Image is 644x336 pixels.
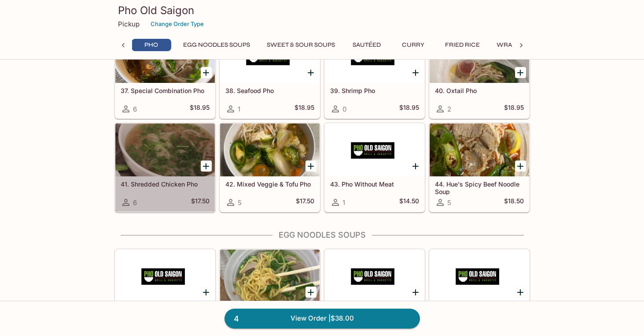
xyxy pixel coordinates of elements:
button: Egg Noodles Soups [178,39,255,51]
a: 42. Mixed Veggie & Tofu Pho5$17.50 [220,123,320,212]
h5: 41. Shredded Chicken Pho [121,180,210,188]
a: 4View Order |$38.00 [224,309,420,328]
h5: $18.95 [294,104,314,114]
button: Pho [132,39,171,51]
button: Add 39. Shrimp Pho [410,67,421,78]
div: 47. Beef Balls & Noodle Soup [220,250,320,302]
span: 4 [228,313,244,325]
div: 40. Oxtail Pho [430,30,529,83]
h5: 44. Hue's Spicy Beef Noodle Soup [435,180,524,195]
button: Add 47. Beef Balls & Noodle Soup [305,287,316,298]
span: 1 [238,105,240,113]
div: 41. Shredded Chicken Pho [115,123,215,176]
div: 43. Pho Without Meat [325,123,424,176]
span: 1 [342,198,345,207]
button: Fried Rice [440,39,485,51]
h5: $17.50 [191,197,210,208]
span: 2 [447,105,451,113]
div: 37. Special Combination Pho [115,30,215,83]
h5: 37. Special Combination Pho [121,87,210,94]
span: 5 [238,198,242,207]
div: 39. Shrimp Pho [325,30,424,83]
span: 6 [133,105,137,113]
a: 39. Shrimp Pho0$18.95 [324,30,425,119]
h5: $14.50 [399,197,419,208]
h5: $17.50 [296,197,314,208]
div: 42. Mixed Veggie & Tofu Pho [220,123,320,176]
h5: 40. Oxtail Pho [435,87,524,94]
button: Add 40. Oxtail Pho [515,67,526,78]
h5: $18.95 [399,104,419,114]
span: 5 [447,198,451,207]
a: 44. Hue's Spicy Beef Noodle Soup5$18.50 [429,123,530,212]
button: Sweet & Sour Soups [262,39,340,51]
h4: Egg Noodles Soups [114,230,530,240]
a: 37. Special Combination Pho6$18.95 [115,30,215,119]
h5: 42. Mixed Veggie & Tofu Pho [225,180,314,188]
button: Add 46. Chicken & Noodle Soup [201,287,212,298]
a: 41. Shredded Chicken Pho6$17.50 [115,123,215,212]
span: 0 [342,105,346,113]
h5: $18.95 [190,104,210,114]
a: 38. Seafood Pho1$18.95 [220,30,320,119]
h5: $18.50 [504,197,524,208]
a: 43. Pho Without Meat1$14.50 [324,123,425,212]
button: Add 42. Mixed Veggie & Tofu Pho [305,161,316,172]
button: Wrap & Roll Platter [492,39,571,51]
a: 40. Oxtail Pho2$18.95 [429,30,530,119]
button: Add 43. Pho Without Meat [410,161,421,172]
button: Add 44. Hue's Spicy Beef Noodle Soup [515,161,526,172]
div: 46. Chicken & Noodle Soup [115,250,215,302]
span: 6 [133,198,137,207]
h3: Pho Old Saigon [118,4,526,17]
button: Curry [394,39,433,51]
button: Add 38. Seafood Pho [305,67,316,78]
button: Change Order Type [147,17,208,31]
button: Add 41. Shredded Chicken Pho [201,161,212,172]
div: 49. Wonton with Sliced Pork Noodle Soup [430,250,529,302]
button: Add 48. Wontons & Sliced Pork Soup [410,287,421,298]
h5: 43. Pho Without Meat [330,180,419,188]
p: Pickup [118,20,140,28]
button: Add 37. Special Combination Pho [201,67,212,78]
div: 44. Hue's Spicy Beef Noodle Soup [430,123,529,176]
div: 48. Wontons & Sliced Pork Soup [325,250,424,302]
h5: 39. Shrimp Pho [330,87,419,94]
h5: $18.95 [504,104,524,114]
div: 38. Seafood Pho [220,30,320,83]
h5: 38. Seafood Pho [225,87,314,94]
button: Add 49. Wonton with Sliced Pork Noodle Soup [515,287,526,298]
button: Sautéed [347,39,386,51]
